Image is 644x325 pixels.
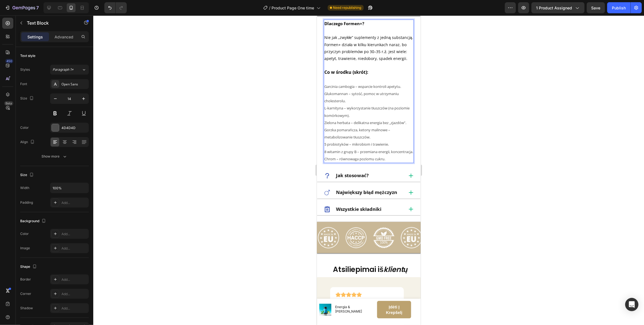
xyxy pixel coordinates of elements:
div: Shape [20,263,38,271]
div: 4D4D4D [61,125,87,130]
div: Add... [61,200,87,205]
input: Auto [50,183,89,193]
div: Size [20,171,35,179]
button: Publish [607,2,630,13]
span: 1 product assigned [536,5,572,11]
div: Image [20,246,30,251]
div: Open Sans [61,82,87,87]
div: Color [20,125,29,130]
p: Settings [27,34,43,40]
div: Align [20,138,36,146]
div: Add... [61,246,87,251]
button: Paragraph 1* [50,65,89,75]
div: Add... [61,306,87,311]
button: 7 [2,2,41,13]
div: Add... [61,277,87,282]
div: Styles [20,67,30,72]
p: Advanced [55,34,73,40]
div: Border [20,277,31,282]
p: 7 [36,4,39,11]
div: Add... [61,232,87,237]
span: Product Page One time [272,5,314,11]
div: Size [20,95,35,102]
span: Save [591,6,601,10]
div: Width [20,185,29,190]
button: Save [587,2,605,13]
div: Padding [20,200,33,205]
div: Shadow [20,306,33,311]
div: Publish [612,5,626,11]
span: / [269,5,271,11]
div: Font [20,82,27,87]
span: Paragraph 1* [53,67,74,72]
div: Color [20,231,29,236]
div: 450 [5,59,13,63]
iframe: Design area [317,15,421,325]
div: Beta [4,101,13,106]
button: 1 product assigned [531,2,584,13]
div: Background [20,217,47,225]
div: Open Intercom Messenger [625,298,638,311]
span: Need republishing [333,5,361,10]
div: Corner [20,291,31,296]
div: Text style [20,53,35,58]
div: Show more [42,154,68,159]
div: Undo/Redo [104,2,127,13]
div: Add... [61,292,87,297]
button: Show more [20,151,89,161]
p: Text Block [27,20,74,26]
